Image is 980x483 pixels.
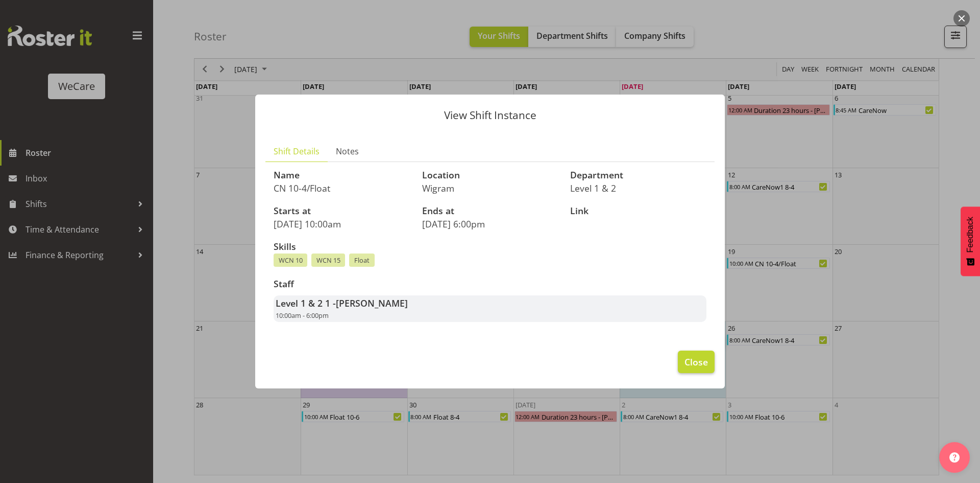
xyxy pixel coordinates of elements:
[274,242,706,252] h3: Skills
[422,170,558,180] h3: Location
[949,452,960,463] img: help-xxl-2.png
[276,297,408,309] strong: Level 1 & 2 1 -
[274,218,410,229] p: [DATE] 10:00am
[274,170,410,180] h3: Name
[336,297,408,309] span: [PERSON_NAME]
[274,145,320,157] span: Shift Details
[274,182,410,194] p: CN 10-4/Float
[570,182,706,194] p: Level 1 & 2
[316,256,340,265] span: WCN 15
[274,279,706,289] h3: Staff
[265,110,715,121] p: View Shift Instance
[570,206,706,216] h3: Link
[422,182,558,194] p: Wigram
[966,217,975,252] span: Feedback
[678,351,715,373] button: Close
[354,256,370,265] span: Float
[684,355,708,369] span: Close
[422,218,558,229] p: [DATE] 6:00pm
[276,311,329,320] span: 10:00am - 6:00pm
[422,206,558,216] h3: Ends at
[570,170,706,180] h3: Department
[274,206,410,216] h3: Starts at
[279,256,303,265] span: WCN 10
[961,206,980,276] button: Feedback - Show survey
[336,145,359,157] span: Notes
